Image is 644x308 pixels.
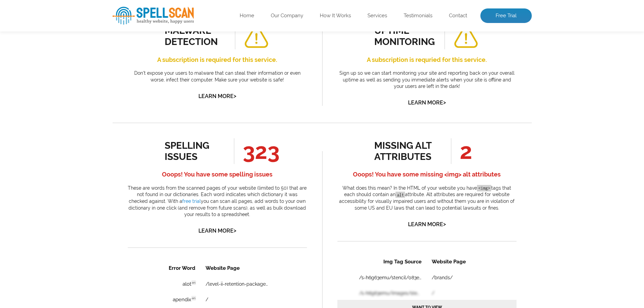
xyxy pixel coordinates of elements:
[18,17,72,32] td: alot
[62,72,117,83] a: Get Free Trial
[337,70,517,90] p: Sign up so we can start monitoring your site and reporting back on your overall uptime as well as...
[337,169,517,180] h4: Ooops! You have some missing <img> alt attributes
[477,185,491,191] code: <img>
[78,131,140,136] a: /level-ii-retention-package/
[443,98,446,107] span: >
[64,83,68,88] span: en
[165,140,226,162] div: spelling issues
[78,99,140,105] a: /light-bearing-level-ii-package/
[374,140,435,162] div: missing alt attributes
[64,114,68,119] span: en
[18,95,72,110] td: loadout
[320,13,351,19] a: How It Works
[404,13,432,19] a: Testimonials
[94,22,115,27] a: /brands/
[22,22,84,27] a: /s-h6g63emu/stencil/083eb560-f7a2-013d-0b66-1212006840a5/e/9f466e00-17e0-013e-6fc6-12087f3a7c97/i...
[240,13,254,19] a: Home
[396,192,405,198] code: alt
[244,26,269,48] img: alert
[78,68,140,74] a: /light-bearing-level-ii-package/
[64,145,68,150] span: en
[18,48,72,63] td: disqualifed
[64,36,68,41] span: en
[165,25,226,47] div: malware detection
[271,13,303,19] a: Our Company
[18,126,72,141] td: proccess
[73,1,162,16] th: Website Page
[182,198,201,204] a: free trial
[64,21,68,25] span: en
[18,141,72,156] td: safariland
[113,7,194,25] img: spellScan
[64,52,68,56] span: en
[198,228,236,234] a: Learn More>
[64,67,68,72] span: en
[408,221,446,228] a: Learn More>
[3,52,176,56] span: Want to view
[128,185,307,218] p: These are words from the scanned pages of your website (limited to 50) that are not found in our ...
[367,13,387,19] a: Services
[408,99,446,106] a: Learn More>
[18,79,72,94] td: kydex
[337,185,517,211] p: What does this mean? In the HTML of your website you have tags that each should contain an attrib...
[18,64,72,78] td: instructionally
[3,52,176,65] h3: All Results?
[1,1,89,16] th: Img Tag Source
[198,93,236,99] a: Learn More>
[64,98,68,103] span: en
[443,219,446,229] span: >
[78,115,105,120] a: /search.php
[234,226,236,235] span: >
[78,22,140,27] a: /level-ii-retention-package/
[128,54,307,65] h4: A subscription is required for this service.
[18,157,72,172] td: shehelped
[234,138,280,164] span: 323
[78,53,140,58] a: /custom-level-2-duty-holster/
[374,25,435,47] div: uptime monitoring
[78,146,140,151] a: /light-bearing-level-ii-package/
[86,96,92,104] a: 1
[18,1,72,16] th: Error Word
[18,110,72,125] td: oth
[449,13,467,19] a: Contact
[64,129,68,134] span: en
[337,54,517,65] h4: A subscription is requried for this service.
[78,84,140,89] a: /custom-level-2-duty-holster/
[451,138,472,164] span: 2
[234,91,236,101] span: >
[128,169,307,180] h4: Ooops! You have some spelling issues
[78,162,140,167] a: /level-ii-retention-package/
[18,32,72,47] td: apendix
[64,161,68,165] span: en
[453,26,478,48] img: alert
[78,37,80,43] a: /
[90,1,143,16] th: Website Page
[480,8,532,23] a: Free Trial
[128,70,307,83] p: Don’t expose your users to malware that can steal their information or even worse, infect their c...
